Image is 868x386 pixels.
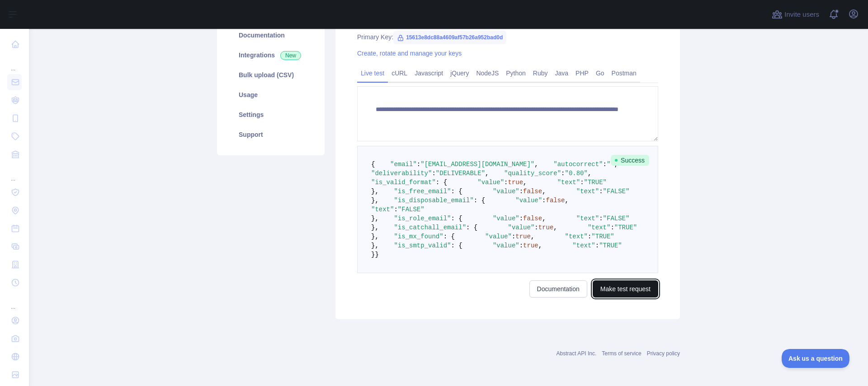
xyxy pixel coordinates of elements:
[447,66,472,80] a: jQuery
[599,188,603,195] span: :
[451,215,462,222] span: : {
[611,155,649,166] span: Success
[572,66,592,80] a: PHP
[485,170,489,177] span: ,
[614,224,637,231] span: "TRUE"
[466,224,477,231] span: : {
[371,161,375,168] span: {
[552,66,572,80] a: Java
[451,242,462,249] span: : {
[565,197,569,204] span: ,
[608,66,640,80] a: Postman
[553,161,603,168] span: "autocorrect"
[542,215,546,222] span: ,
[436,170,485,177] span: "DELIVERABLE"
[770,7,821,22] button: Invite users
[228,105,314,125] a: Settings
[228,125,314,144] a: Support
[228,85,314,105] a: Usage
[7,54,22,72] div: ...
[371,215,379,222] span: },
[529,66,552,80] a: Ruby
[542,188,546,195] span: ,
[592,66,608,80] a: Go
[565,170,588,177] span: "0.80"
[603,215,630,222] span: "FALSE"
[472,66,502,80] a: NodeJS
[493,215,519,222] span: "value"
[394,233,443,240] span: "is_mx_found"
[519,188,523,195] span: :
[565,233,588,240] span: "text"
[647,350,680,357] a: Privacy policy
[371,251,375,258] span: }
[7,164,22,182] div: ...
[782,349,850,368] iframe: Toggle Customer Support
[508,224,535,231] span: "value"
[546,197,565,204] span: false
[542,197,546,204] span: :
[519,215,523,222] span: :
[512,233,515,240] span: :
[523,242,538,249] span: true
[228,25,314,45] a: Documentation
[523,215,542,222] span: false
[557,179,580,186] span: "text"
[504,170,561,177] span: "quality_score"
[443,233,455,240] span: : {
[432,170,435,177] span: :
[451,188,462,195] span: : {
[371,242,379,249] span: },
[398,206,425,213] span: "FALSE"
[493,242,519,249] span: "value"
[375,251,378,258] span: }
[588,224,610,231] span: "text"
[515,233,531,240] span: true
[393,31,506,44] span: 15613e8dc88a4609af57b26a952bad0d
[390,161,417,168] span: "email"
[588,170,591,177] span: ,
[357,33,658,42] div: Primary Key:
[523,179,527,186] span: ,
[7,293,22,311] div: ...
[784,9,819,20] span: Invite users
[538,224,554,231] span: true
[553,224,557,231] span: ,
[591,233,614,240] span: "TRUE"
[572,242,595,249] span: "text"
[228,45,314,65] a: Integrations New
[371,224,379,231] span: },
[371,179,436,186] span: "is_valid_format"
[576,188,599,195] span: "text"
[474,197,485,204] span: : {
[534,224,538,231] span: :
[388,66,411,80] a: cURL
[394,215,451,222] span: "is_role_email"
[371,170,432,177] span: "deliverability"
[515,197,542,204] span: "value"
[371,206,394,213] span: "text"
[477,179,504,186] span: "value"
[602,350,641,357] a: Terms of service
[576,215,599,222] span: "text"
[485,233,512,240] span: "value"
[394,197,473,204] span: "is_disposable_email"
[504,179,508,186] span: :
[610,224,614,231] span: :
[595,242,599,249] span: :
[502,66,529,80] a: Python
[371,197,379,204] span: },
[357,66,388,80] a: Live test
[538,242,542,249] span: ,
[584,179,607,186] span: "TRUE"
[357,50,462,57] a: Create, rotate and manage your keys
[557,350,597,357] a: Abstract API Inc.
[603,188,630,195] span: "FALSE"
[417,161,420,168] span: :
[580,179,584,186] span: :
[588,233,591,240] span: :
[529,280,587,298] a: Documentation
[531,233,534,240] span: ,
[394,242,451,249] span: "is_smtp_valid"
[523,188,542,195] span: false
